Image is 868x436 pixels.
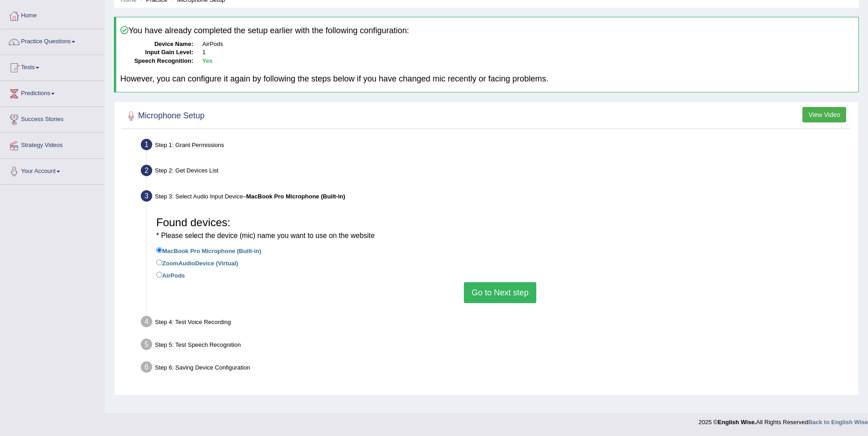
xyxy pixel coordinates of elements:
[156,272,162,278] input: AirPods
[246,193,345,200] b: MacBook Pro Microphone (Built-in)
[120,48,193,57] dt: Input Gain Level:
[808,419,868,426] a: Back to English Wise
[0,55,104,78] a: Tests
[120,57,193,66] dt: Speech Recognition:
[137,136,854,156] div: Step 1: Grant Permissions
[0,107,104,130] a: Success Stories
[243,193,345,200] span: –
[0,3,104,26] a: Home
[156,247,162,253] input: MacBook Pro Microphone (Built-in)
[156,245,261,255] label: MacBook Pro Microphone (Built-in)
[718,419,756,426] strong: English Wise.
[202,48,854,57] dd: 1
[120,40,193,49] dt: Device Name:
[0,133,104,156] a: Strategy Videos
[156,258,238,268] label: ZoomAudioDevice (Virtual)
[0,159,104,182] a: Your Account
[137,359,854,379] div: Step 6: Saving Device Configuration
[202,40,854,49] dd: AirPods
[124,109,205,123] h2: Microphone Setup
[0,81,104,104] a: Predictions
[156,217,844,241] h3: Found devices:
[156,270,185,280] label: AirPods
[699,413,868,426] div: 2025 © All Rights Reserved
[120,75,854,84] h4: However, you can configure it again by following the steps below if you have changed mic recently...
[137,313,854,333] div: Step 4: Test Voice Recording
[137,336,854,356] div: Step 5: Test Speech Recognition
[137,162,854,182] div: Step 2: Get Devices List
[156,232,375,239] small: * Please select the device (mic) name you want to use on the website
[120,26,854,35] h4: You have already completed the setup earlier with the following configuration:
[156,259,162,265] input: ZoomAudioDevice (Virtual)
[0,29,104,52] a: Practice Questions
[202,57,212,64] b: Yes
[137,188,854,208] div: Step 3: Select Audio Input Device
[802,107,846,122] button: View Video
[464,282,536,303] button: Go to Next step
